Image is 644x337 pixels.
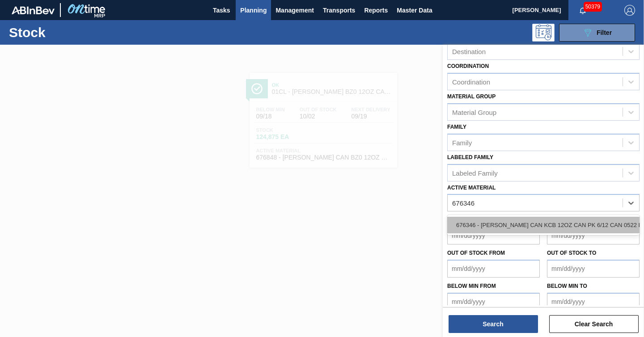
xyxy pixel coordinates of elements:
span: Reports [364,5,388,16]
span: 50379 [584,2,602,12]
label: Below Min to [547,283,587,289]
label: Below Min from [447,283,496,289]
label: Out of Stock from [447,250,505,256]
input: mm/dd/yyyy [547,227,640,244]
div: Destination [452,48,486,55]
span: Master Data [397,5,432,16]
div: Coordination [452,78,490,86]
img: Logout [624,5,635,16]
input: mm/dd/yyyy [547,293,640,311]
span: Planning [240,5,267,16]
img: TNhmsLtSVTkK8tSr43FrP2fwEKptu5GPRR3wAAAABJRU5ErkJggg== [12,6,55,14]
div: 676346 - [PERSON_NAME] CAN KCB 12OZ CAN PK 6/12 CAN 0522 B [447,217,640,233]
input: mm/dd/yyyy [447,260,540,278]
label: Out of Stock to [547,250,596,256]
input: mm/dd/yyyy [547,260,640,278]
button: Notifications [568,4,597,17]
div: Family [452,139,472,146]
button: Filter [559,24,635,42]
input: mm/dd/yyyy [447,293,540,311]
h1: Stock [9,27,136,38]
label: Material Group [447,93,496,100]
span: Transports [323,5,355,16]
span: Management [275,5,314,16]
label: Family [447,124,466,130]
span: Filter [597,29,612,36]
label: Labeled Family [447,154,493,160]
span: Tasks [212,5,231,16]
label: Coordination [447,63,489,69]
div: Programming: no user selected [532,24,555,42]
input: mm/dd/yyyy [447,227,540,244]
label: Active Material [447,185,496,191]
div: Material Group [452,108,496,116]
div: Labeled Family [452,169,498,177]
